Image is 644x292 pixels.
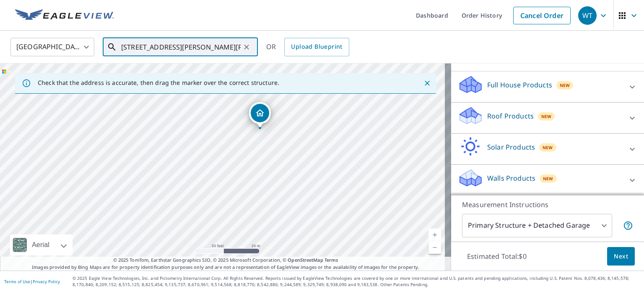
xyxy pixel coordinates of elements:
[29,234,52,255] div: Aerial
[121,35,241,59] input: Search by address or latitude-longitude
[614,251,628,262] span: Next
[458,168,637,192] div: Walls ProductsNew
[38,79,279,87] p: Check that the address is accurate, then drag the marker over the correct structure.
[607,247,635,266] button: Next
[578,6,597,25] div: WT
[325,257,338,263] a: Terms
[288,257,323,263] a: OpenStreetMap
[113,257,338,264] span: © 2025 TomTom, Earthstar Geographics SIO, © 2025 Microsoft Corporation, ©
[458,137,637,161] div: Solar ProductsNew
[487,142,535,152] p: Solar Products
[487,111,534,121] p: Roof Products
[284,38,349,56] a: Upload Blueprint
[4,279,30,284] a: Terms of Use
[428,229,441,241] a: Current Level 19, Zoom In
[623,221,633,231] span: Your report will include the primary structure and a detached garage if one exists.
[487,173,535,183] p: Walls Products
[543,144,553,151] span: New
[458,106,637,130] div: Roof ProductsNew
[241,41,252,53] button: Clear
[462,200,633,210] p: Measurement Instructions
[460,247,533,266] p: Estimated Total: $0
[266,38,349,56] div: OR
[428,241,441,254] a: Current Level 19, Zoom Out
[458,75,637,99] div: Full House ProductsNew
[487,80,552,90] p: Full House Products
[10,234,73,255] div: Aerial
[543,175,553,182] span: New
[33,279,60,284] a: Privacy Policy
[462,214,612,237] div: Primary Structure + Detached Garage
[4,279,60,284] p: |
[541,113,552,120] span: New
[560,82,570,89] span: New
[10,35,94,59] div: [GEOGRAPHIC_DATA]
[291,42,342,52] span: Upload Blueprint
[73,275,640,288] p: © 2025 Eagle View Technologies, Inc. and Pictometry International Corp. All Rights Reserved. Repo...
[422,78,433,89] button: Close
[513,7,571,24] a: Cancel Order
[15,9,114,22] img: EV Logo
[249,102,271,128] div: Dropped pin, building 1, Residential property, 492 Bethany Loop Bethany Beach, DE 19930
